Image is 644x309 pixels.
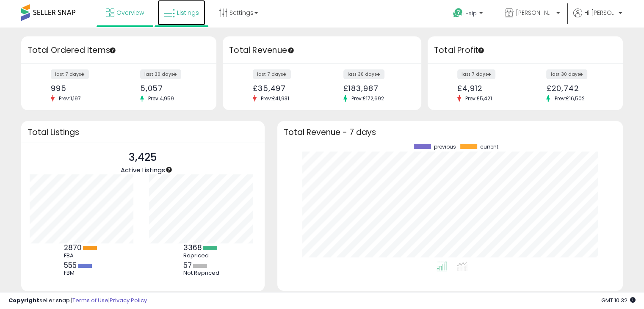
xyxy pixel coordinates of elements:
[480,144,498,150] span: current
[121,166,165,174] span: Active Listings
[453,8,463,18] i: Get Help
[434,44,616,56] h3: Total Profit
[546,69,587,79] label: last 30 days
[116,8,144,17] span: Overview
[64,270,102,276] div: FBM
[477,47,485,54] div: Tooltip anchor
[51,69,89,79] label: last 7 days
[110,296,147,304] a: Privacy Policy
[28,44,210,56] h3: Total Ordered Items
[461,95,496,102] span: Prev: £5,421
[284,129,616,135] h3: Total Revenue - 7 days
[343,69,384,79] label: last 30 days
[457,69,495,79] label: last 7 days
[28,129,258,135] h3: Total Listings
[465,10,477,17] span: Help
[144,95,178,102] span: Prev: 4,959
[253,84,316,93] div: £35,497
[573,8,622,28] a: Hi [PERSON_NAME]
[64,260,77,270] b: 555
[183,270,221,276] div: Not Repriced
[347,95,388,102] span: Prev: £172,692
[64,252,102,259] div: FBA
[446,1,491,28] a: Help
[121,149,165,166] p: 3,425
[8,297,147,305] div: seller snap | |
[457,84,519,93] div: £4,912
[183,252,221,259] div: Repriced
[183,243,202,253] b: 3368
[72,296,108,304] a: Terms of Use
[109,47,116,54] div: Tooltip anchor
[584,8,616,17] span: Hi [PERSON_NAME]
[8,296,39,304] strong: Copyright
[550,95,589,102] span: Prev: £16,502
[253,69,291,79] label: last 7 days
[55,95,85,102] span: Prev: 1,197
[165,166,173,174] div: Tooltip anchor
[516,8,554,17] span: [PERSON_NAME]
[229,44,415,56] h3: Total Revenue
[257,95,293,102] span: Prev: £41,931
[343,84,406,93] div: £183,987
[140,69,181,79] label: last 30 days
[183,260,192,270] b: 57
[140,84,202,93] div: 5,057
[51,84,112,93] div: 995
[64,243,82,253] b: 2870
[434,144,456,150] span: previous
[287,47,295,54] div: Tooltip anchor
[601,296,636,304] span: 2025-08-15 10:32 GMT
[546,84,608,93] div: £20,742
[177,8,199,17] span: Listings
